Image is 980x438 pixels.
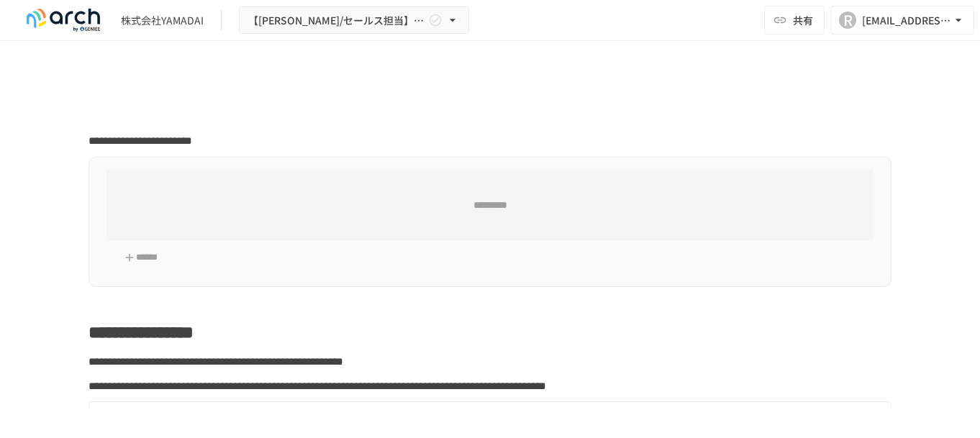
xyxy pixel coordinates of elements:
div: R [839,12,856,29]
div: [EMAIL_ADDRESS][DOMAIN_NAME] [862,12,951,29]
div: 株式会社YAMADAI [121,13,204,28]
button: 共有 [764,6,825,35]
span: 【[PERSON_NAME]/セールス担当】株式会社YAMADAI様_初期設定サポート [248,12,425,29]
img: logo-default@2x-9cf2c760.svg [17,9,109,32]
button: 【[PERSON_NAME]/セールス担当】株式会社YAMADAI様_初期設定サポート [239,6,469,35]
span: 共有 [793,12,813,28]
button: R[EMAIL_ADDRESS][DOMAIN_NAME] [830,6,974,35]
